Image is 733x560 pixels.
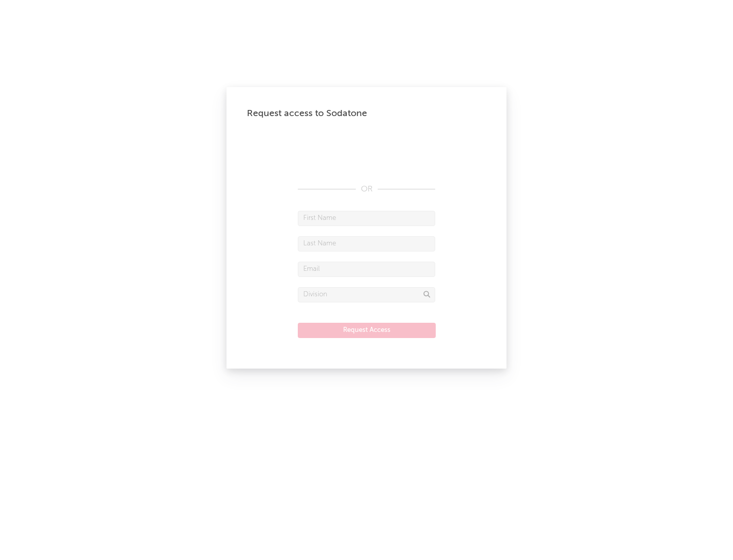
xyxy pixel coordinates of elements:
input: First Name [298,211,435,226]
input: Last Name [298,236,435,251]
div: OR [298,183,435,195]
div: Request access to Sodatone [247,107,486,120]
input: Division [298,287,435,302]
input: Email [298,262,435,277]
button: Request Access [298,323,436,338]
